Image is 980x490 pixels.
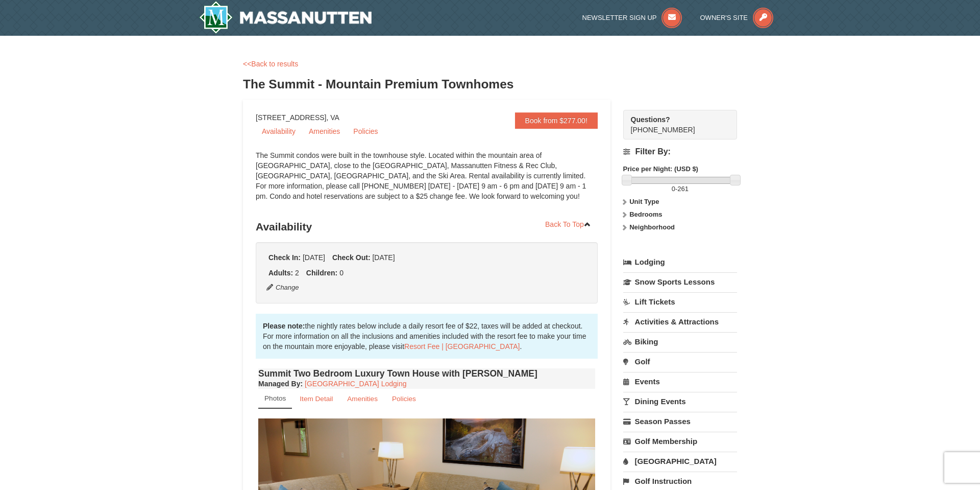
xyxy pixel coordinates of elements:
[623,372,737,391] a: Events
[631,114,719,134] span: [PHONE_NUMBER]
[623,272,737,291] a: Snow Sports Lessons
[392,395,416,403] small: Policies
[256,150,598,212] div: The Summit condos were built in the townhouse style. Located within the mountain area of [GEOGRAP...
[266,282,300,293] button: Change
[404,342,520,351] a: Resort Fee | [GEOGRAPHIC_DATA]
[623,352,737,371] a: Golf
[199,1,372,34] a: Massanutten Resort
[623,452,737,471] a: [GEOGRAPHIC_DATA]
[582,14,682,21] a: Newsletter Sign Up
[631,115,670,124] strong: Questions?
[582,14,657,21] span: Newsletter Sign Up
[623,292,737,311] a: Lift Tickets
[263,322,305,330] strong: Please note:
[623,392,737,411] a: Dining Events
[256,124,302,139] a: Availability
[347,395,378,403] small: Amenities
[258,368,595,379] h4: Summit Two Bedroom Luxury Town House with [PERSON_NAME]
[700,14,774,21] a: Owner's Site
[268,269,293,277] strong: Adults:
[623,253,737,271] a: Lodging
[305,380,406,388] a: [GEOGRAPHIC_DATA] Lodging
[258,389,292,409] a: Photos
[623,184,737,194] label: -
[243,74,737,95] h3: The Summit - Mountain Premium Townhomes
[332,253,371,262] strong: Check Out:
[372,253,395,262] span: [DATE]
[623,412,737,431] a: Season Passes
[258,380,300,388] span: Managed By
[303,124,346,139] a: Amenities
[623,332,737,351] a: Biking
[629,223,675,231] strong: Neighborhood
[264,394,286,402] small: Photos
[268,253,301,262] strong: Check In:
[385,389,423,409] a: Policies
[515,112,598,129] a: Book from $277.00!
[256,314,598,359] div: the nightly rates below include a daily resort fee of $22, taxes will be added at checkout. For m...
[538,217,598,232] a: Back To Top
[293,389,339,409] a: Item Detail
[303,253,325,262] span: [DATE]
[258,380,303,388] strong: :
[199,1,372,34] img: Massanutten Resort Logo
[306,269,337,277] strong: Children:
[256,217,598,237] h3: Availability
[623,147,737,156] h4: Filter By:
[677,185,689,193] span: 261
[629,198,659,205] strong: Unit Type
[340,389,384,409] a: Amenities
[347,124,384,139] a: Policies
[700,14,748,21] span: Owner's Site
[295,269,299,277] span: 2
[623,312,737,331] a: Activities & Attractions
[623,165,698,173] strong: Price per Night: (USD $)
[629,211,662,218] strong: Bedrooms
[623,432,737,451] a: Golf Membership
[300,395,333,403] small: Item Detail
[243,60,298,68] a: <<Back to results
[339,269,344,277] span: 0
[672,185,675,193] span: 0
